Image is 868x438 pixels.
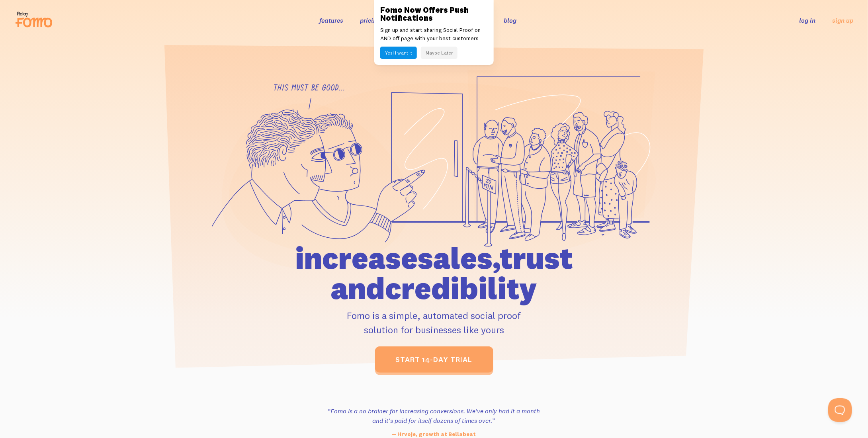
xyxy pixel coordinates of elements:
a: log in [800,16,816,24]
h1: increase sales, trust and credibility [250,243,618,303]
a: blog [504,16,516,24]
button: Maybe Later [421,47,457,59]
h3: Fomo Now Offers Push Notifications [380,6,488,22]
a: sign up [833,16,854,25]
iframe: Help Scout Beacon - Open [828,398,852,422]
a: start 14-day trial [375,346,493,373]
a: pricing [360,16,380,24]
p: Sign up and start sharing Social Proof on AND off page with your best customers [380,26,488,43]
h3: “Fomo is a no brainer for increasing conversions. We've only had it a month and it's paid for its... [325,406,542,425]
a: features [319,16,343,24]
button: Yes! I want it [380,47,417,59]
p: Fomo is a simple, automated social proof solution for businesses like yours [250,308,618,337]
